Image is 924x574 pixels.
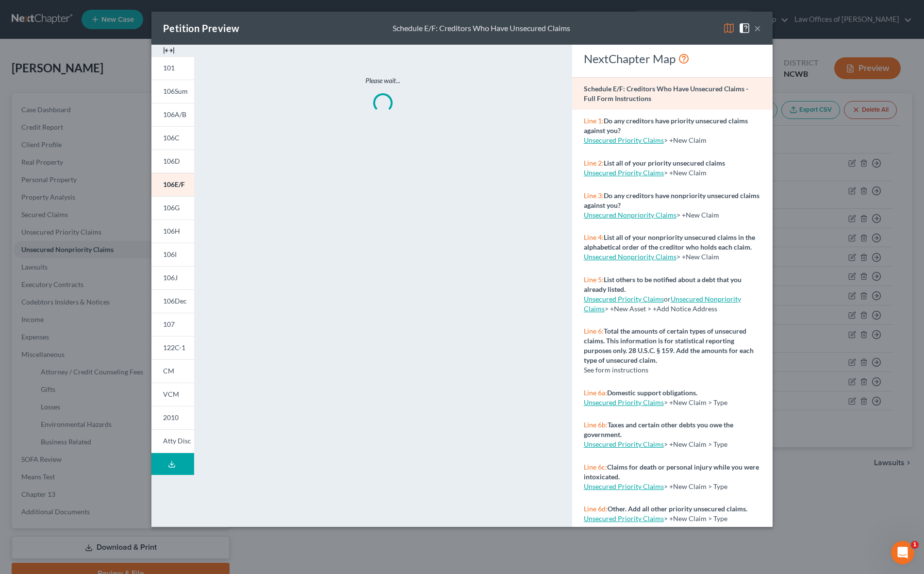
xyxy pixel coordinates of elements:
[163,437,191,445] span: Atty Disc
[584,84,748,102] strong: Schedule E/F: Creditors Who Have Unsecured Claims - Full Form Instructions
[151,243,194,266] a: 106I
[151,313,194,336] a: 107
[584,295,664,303] a: Unsecured Priority Claims
[163,250,177,258] span: 106I
[163,320,175,328] span: 107
[151,173,194,196] a: 106E/F
[584,191,759,209] strong: Do any creditors have nonpriority unsecured claims against you?
[163,273,178,282] span: 106J
[163,21,239,35] div: Petition Preview
[163,343,185,352] span: 122C-1
[151,80,194,103] a: 106Sum
[163,297,187,305] span: 106Dec
[584,421,608,429] span: Line 6b:
[151,289,194,313] a: 106Dec
[584,440,664,448] a: Unsecured Priority Claims
[584,136,664,144] a: Unsecured Priority Claims
[163,367,174,375] span: CM
[151,429,194,453] a: Atty Disc
[664,514,727,523] span: > +New Claim > Type
[584,233,604,241] span: Line 4:
[584,463,607,471] span: Line 6c:
[584,514,664,523] a: Unsecured Priority Claims
[584,117,604,125] span: Line 1:
[163,45,175,56] img: expand-e0f6d898513216a626fdd78e52531dac95497ffd26381d4c15ee2fc46db09dca.svg
[584,295,741,313] a: Unsecured Nonpriority Claims
[608,505,747,513] strong: Other. Add all other priority unsecured claims.
[235,76,531,85] p: Please wait...
[393,23,570,34] div: Schedule E/F: Creditors Who Have Unsecured Claims
[584,482,664,490] a: Unsecured Priority Claims
[151,56,194,80] a: 101
[911,541,919,549] span: 1
[584,295,671,303] span: or
[163,203,180,212] span: 106G
[584,191,604,200] span: Line 3:
[584,366,648,374] span: See form instructions
[584,295,741,313] span: > +New Asset > +Add Notice Address
[584,327,754,364] strong: Total the amounts of certain types of unsecured claims. This information is for statistical repor...
[584,388,607,397] span: Line 6a:
[163,413,179,422] span: 2010
[584,253,676,261] a: Unsecured Nonpriority Claims
[754,22,761,34] button: ×
[664,169,707,177] span: > +New Claim
[664,136,707,144] span: > +New Claim
[664,398,727,406] span: > +New Claim > Type
[607,388,697,397] strong: Domestic support obligations.
[163,110,186,118] span: 106A/B
[163,134,180,142] span: 106C
[604,159,725,167] strong: List all of your priority unsecured claims
[584,327,604,335] span: Line 6:
[584,211,676,219] a: Unsecured Nonpriority Claims
[151,219,194,243] a: 106H
[676,253,719,261] span: > +New Claim
[151,266,194,289] a: 106J
[584,398,664,406] a: Unsecured Priority Claims
[664,482,727,490] span: > +New Claim > Type
[584,421,733,439] strong: Taxes and certain other debts you owe the government.
[584,169,664,177] a: Unsecured Priority Claims
[151,336,194,359] a: 122C-1
[163,180,185,188] span: 106E/F
[151,406,194,429] a: 2010
[723,22,735,34] img: map-eea8200ae884c6f1103ae1953ef3d486a96c86aabb227e865a55264e3737af1f.svg
[584,117,748,135] strong: Do any creditors have priority unsecured claims against you?
[584,275,742,293] strong: List others to be notified about a debt that you already listed.
[163,87,188,95] span: 106Sum
[163,227,180,235] span: 106H
[584,233,755,251] strong: List all of your nonpriority unsecured claims in the alphabetical order of the creditor who holds...
[151,196,194,219] a: 106G
[584,275,604,284] span: Line 5:
[584,463,759,481] strong: Claims for death or personal injury while you were intoxicated.
[151,150,194,173] a: 106D
[739,22,750,34] img: help-close-5ba153eb36485ed6c1ea00a893f15db1cb9b99d6cae46e1a8edb6c62d00a1a76.svg
[584,159,604,167] span: Line 2:
[163,64,175,72] span: 101
[163,390,179,398] span: VCM
[151,126,194,150] a: 106C
[151,103,194,126] a: 106A/B
[584,51,761,67] div: NextChapter Map
[891,541,914,564] iframe: Intercom live chat
[151,383,194,406] a: VCM
[163,157,180,165] span: 106D
[584,505,608,513] span: Line 6d:
[676,211,719,219] span: > +New Claim
[151,359,194,383] a: CM
[664,440,727,448] span: > +New Claim > Type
